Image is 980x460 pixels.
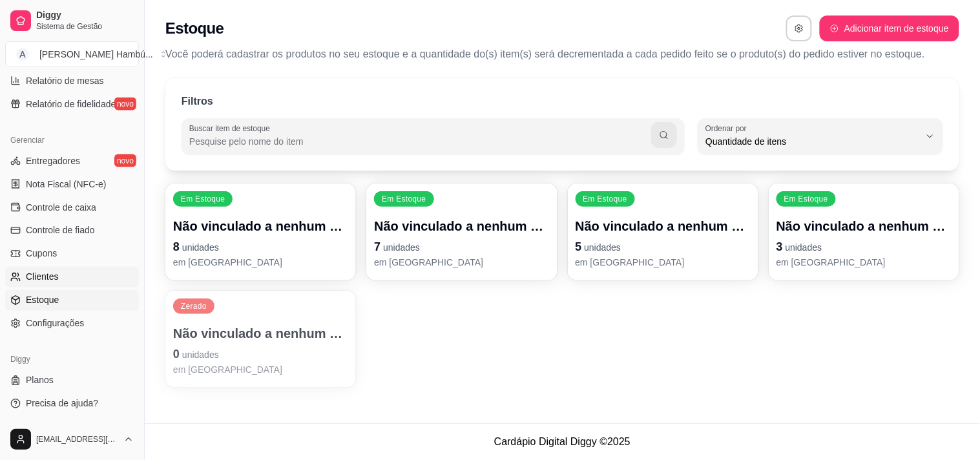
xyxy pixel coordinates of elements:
[26,397,98,410] span: Precisa de ajuda?
[5,130,139,151] div: Gerenciar
[145,423,980,460] footer: Cardápio Digital Diggy © 2025
[374,256,549,269] p: em [GEOGRAPHIC_DATA]
[173,345,348,363] p: 0
[181,301,207,311] p: Zerado
[5,267,139,287] a: Clientes
[182,350,219,360] span: unidades
[576,238,751,256] p: 5
[189,135,651,148] input: Buscar item de estoque
[26,178,106,191] span: Nota Fiscal (NFC-e)
[576,256,751,269] p: em [GEOGRAPHIC_DATA]
[5,220,139,241] a: Controle de fiado
[26,224,95,237] span: Controle de fiado
[36,21,134,32] span: Sistema de Gestão
[5,290,139,311] a: Estoque
[181,194,225,204] p: Em Estoque
[173,238,348,256] p: 8
[5,70,139,91] a: Relatório de mesas
[182,94,213,109] p: Filtros
[5,393,139,414] a: Precisa de ajuda?
[769,183,959,280] button: Em EstoqueNão vinculado a nenhum produto3unidadesem [GEOGRAPHIC_DATA]
[36,434,118,444] span: [EMAIL_ADDRESS][DOMAIN_NAME]
[5,174,139,194] a: Nota Fiscal (NFC-e)
[5,94,139,114] a: Relatório de fidelidadenovo
[5,151,139,171] a: Entregadoresnovo
[705,135,920,148] span: Quantidade de itens
[173,256,348,269] p: em [GEOGRAPHIC_DATA]
[583,194,627,204] p: Em Estoque
[5,41,139,67] button: Select a team
[366,183,557,280] button: Em EstoqueNão vinculado a nenhum produto7unidadesem [GEOGRAPHIC_DATA]
[784,194,828,204] p: Em Estoque
[26,247,57,260] span: Cupons
[820,16,959,41] button: Adicionar item de estoque
[26,294,59,307] span: Estoque
[16,48,29,61] span: A
[165,47,959,62] p: Você poderá cadastrar os produtos no seu estoque e a quantidade do(s) item(s) será decrementada a...
[705,123,751,134] label: Ordenar por
[26,201,96,214] span: Controle de caixa
[26,271,59,284] span: Clientes
[786,242,822,253] span: unidades
[36,10,134,21] span: Diggy
[26,154,80,167] span: Entregadores
[5,244,139,264] a: Cupons
[568,183,758,280] button: Em EstoqueNão vinculado a nenhum produto5unidadesem [GEOGRAPHIC_DATA]
[698,118,943,154] button: Ordenar porQuantidade de itens
[5,5,139,36] a: DiggySistema de Gestão
[777,217,952,235] p: Não vinculado a nenhum produto
[5,350,139,370] div: Diggy
[173,324,348,342] p: Não vinculado a nenhum produto
[39,48,153,61] div: [PERSON_NAME] Hambú ...
[777,256,952,269] p: em [GEOGRAPHIC_DATA]
[173,217,348,235] p: Não vinculado a nenhum produto
[576,217,751,235] p: Não vinculado a nenhum produto
[374,238,549,256] p: 7
[26,98,116,110] span: Relatório de fidelidade
[26,374,54,387] span: Planos
[5,313,139,334] a: Configurações
[382,194,426,204] p: Em Estoque
[165,183,356,280] button: Em EstoqueNão vinculado a nenhum produto8unidadesem [GEOGRAPHIC_DATA]
[165,18,224,39] h2: Estoque
[165,291,356,388] button: ZeradoNão vinculado a nenhum produto0unidadesem [GEOGRAPHIC_DATA]
[383,242,420,253] span: unidades
[5,424,139,455] button: [EMAIL_ADDRESS][DOMAIN_NAME]
[374,217,549,235] p: Não vinculado a nenhum produto
[173,363,348,376] p: em [GEOGRAPHIC_DATA]
[585,242,621,253] span: unidades
[26,317,84,330] span: Configurações
[777,238,952,256] p: 3
[5,197,139,218] a: Controle de caixa
[5,370,139,391] a: Planos
[26,74,104,87] span: Relatório de mesas
[189,123,275,134] label: Buscar item de estoque
[182,242,219,253] span: unidades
